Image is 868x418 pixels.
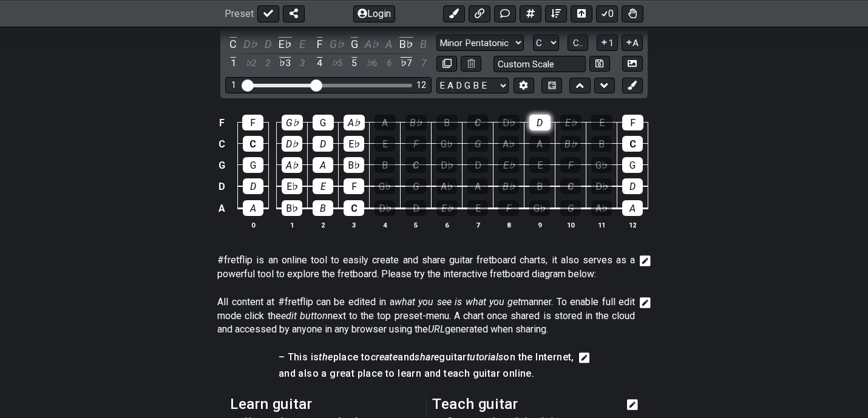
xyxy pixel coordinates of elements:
[312,36,328,52] div: toggle pitch class
[281,310,328,322] em: edit button
[498,178,519,194] div: B♭
[312,55,328,72] div: toggle scale degree
[231,80,236,90] div: 1
[586,219,617,231] th: 11
[617,219,648,231] th: 12
[398,55,414,72] div: toggle scale degree
[591,178,612,194] div: D♭
[573,38,583,49] span: C..
[568,35,588,51] button: C..
[225,77,432,93] div: Visible fret range
[436,200,457,216] div: E♭
[467,115,489,130] div: C
[308,219,339,231] th: 2
[375,178,395,194] div: G♭
[622,200,643,216] div: A
[344,157,364,173] div: B♭
[375,157,395,173] div: B
[622,115,643,130] div: F
[416,55,432,72] div: toggle scale degree
[529,115,551,130] div: D
[560,178,581,194] div: C
[560,115,581,130] div: E♭
[436,56,457,72] button: Copy
[405,178,426,194] div: G
[313,200,333,216] div: B
[370,219,401,231] th: 4
[627,397,638,412] i: Edit
[344,200,364,216] div: C
[405,200,426,216] div: D
[622,136,643,152] div: C
[217,295,635,336] p: All content at #fretflip can be edited in a manner. To enable full edit mode click the next to th...
[313,157,333,173] div: A
[401,219,432,231] th: 5
[514,78,534,94] button: Edit Tuning
[432,219,463,231] th: 6
[622,56,643,72] button: Create Image
[436,78,509,94] select: Tuning
[225,36,241,52] div: toggle pitch class
[243,55,259,72] div: toggle scale degree
[282,200,302,216] div: B♭
[217,295,635,336] span: Click to edit
[243,36,259,52] div: toggle pitch class
[520,5,541,22] button: Add scale/chord fretkit item
[467,157,488,173] div: D
[498,157,519,173] div: E♭
[381,55,397,72] div: toggle scale degree
[640,295,651,310] i: Edit
[596,5,618,22] button: 0
[498,200,519,216] div: F
[375,115,396,130] div: A
[277,55,293,72] div: toggle scale degree
[469,5,490,22] button: Add media link
[591,136,612,152] div: B
[405,136,426,152] div: F
[243,178,263,194] div: D
[243,136,263,152] div: C
[498,136,519,152] div: A♭
[364,36,379,52] div: toggle pitch class
[498,115,520,130] div: D♭
[294,36,310,52] div: toggle pitch class
[329,36,345,52] div: toggle pitch class
[622,78,643,94] button: Add marker
[545,5,567,22] button: Open sort Window
[579,351,590,365] i: Edit
[277,36,293,52] div: toggle pitch class
[467,200,488,216] div: E
[461,56,481,72] button: Delete
[529,178,550,194] div: B
[243,200,263,216] div: A
[622,35,643,51] button: A
[279,367,574,380] h4: and also a great place to learn and teach guitar online.
[436,136,457,152] div: G♭
[622,178,643,194] div: D
[405,157,426,173] div: C
[339,219,370,231] th: 3
[467,136,488,152] div: G
[225,8,254,19] span: Preset
[313,115,334,130] div: G
[591,200,612,216] div: A♭
[230,397,420,411] h2: Learn guitar
[329,55,345,72] div: toggle scale degree
[555,219,586,231] th: 10
[347,36,362,52] div: toggle pitch class
[282,136,302,152] div: D♭
[395,296,521,308] em: what you see is what you get
[237,219,268,231] th: 0
[217,254,635,281] p: #fretflip is an online tool to easily create and share guitar fretboard charts, it also serves as...
[493,219,524,231] th: 8
[463,219,493,231] th: 7
[622,5,643,22] button: Toggle Dexterity for all fretkits
[428,323,445,335] em: URL
[529,157,550,173] div: E
[215,112,229,133] td: F
[375,200,395,216] div: D♭
[594,78,615,94] button: Move down
[416,36,432,52] div: toggle pitch class
[215,133,229,155] td: C
[375,136,395,152] div: E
